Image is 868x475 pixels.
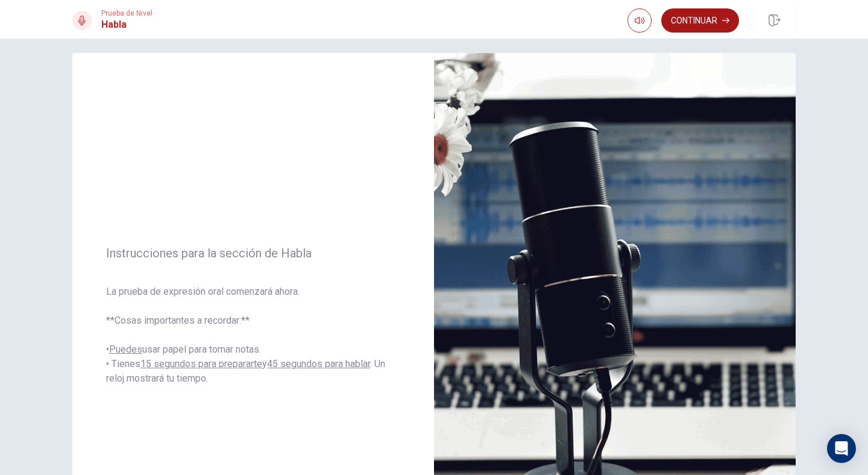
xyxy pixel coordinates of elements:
[101,17,153,32] h1: Habla
[101,9,153,17] span: Prueba de Nivel
[106,246,400,260] span: Instrucciones para la sección de Habla
[106,285,400,386] span: La prueba de expresión oral comenzará ahora. **Cosas importantes a recordar:** • usar papel para ...
[109,344,142,355] u: Puedes
[267,358,370,370] u: 45 segundos para hablar
[140,358,262,370] u: 15 segundos para prepararte
[661,8,739,33] button: Continuar
[827,434,856,463] div: Open Intercom Messenger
